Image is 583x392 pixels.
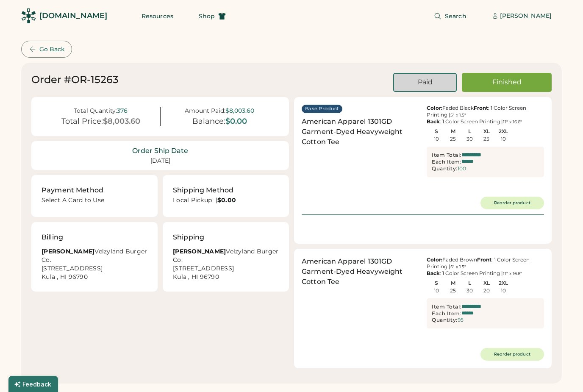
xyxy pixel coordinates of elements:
strong: Back [427,118,440,125]
div: American Apparel 1301GD Garment-Dyed Heavyweight Cotton Tee [302,117,419,147]
div: $8,003.60 [225,107,254,114]
div: XL [479,128,494,134]
div: Billing [42,232,63,242]
strong: Front [477,256,491,263]
div: Total Price: [61,117,103,126]
span: Search [445,13,466,19]
img: yH5BAEAAAAALAAAAAABAAEAAAIBRAA7 [302,150,361,209]
div: Go Back [39,46,65,53]
div: Order Ship Date [132,146,188,156]
div: Base Product [305,106,339,112]
font: 11" x 16.6" [503,119,522,125]
div: Each Item: [432,158,461,165]
div: Local Pickup | [173,196,279,205]
div: Quantity: [432,165,458,172]
div: $8,003.60 [103,117,140,126]
div: 25 [450,288,456,294]
div: Each Item: [432,310,461,317]
div: 30 [466,136,473,142]
div: Faded Brown : 1 Color Screen Printing | : 1 Color Screen Printing | [427,256,544,277]
div: 376 [117,107,128,114]
div: L [462,280,478,286]
div: Order #OR-15263 [31,73,119,86]
div: 10 [501,136,506,142]
div: 20 [483,288,490,294]
div: Quantity: [432,317,458,323]
strong: Color: [427,256,442,263]
div: Velzyland Burger Co. [STREET_ADDRESS] Kula , HI 96790 [42,247,147,281]
img: yH5BAEAAAAALAAAAAABAAEAAAIBRAA7 [302,290,361,349]
div: Shipping [173,232,204,242]
div: Item Total: [432,303,461,310]
button: Search [424,8,477,25]
strong: Color: [427,105,442,111]
strong: $0.00 [217,196,236,204]
div: 30 [466,288,473,294]
img: yH5BAEAAAAALAAAAAABAAEAAAIBRAA7 [361,290,419,349]
button: Reorder product [480,197,544,209]
div: [PERSON_NAME] [500,12,552,20]
span: Shop [199,13,215,19]
div: 2XL [495,128,511,134]
div: 100 [458,166,466,172]
div: S [428,280,444,286]
button: Shop [189,8,236,25]
div: Finished [472,78,541,87]
div: Balance: [192,117,225,126]
div: $0.00 [225,117,247,126]
div: Select A Card to Use [42,196,147,207]
div: 10 [434,288,439,294]
div: Faded Black : 1 Color Screen Printing | : 1 Color Screen Printing | [427,105,544,125]
div: M [445,128,461,134]
div: Shipping Method [173,185,233,195]
img: Rendered Logo - Screens [21,8,36,23]
strong: [PERSON_NAME] [173,247,226,255]
div: XL [479,280,494,286]
div: L [462,128,478,134]
font: 11" x 16.6" [503,271,522,276]
strong: Back [427,270,440,276]
div: 25 [483,136,489,142]
div: Amount Paid: [185,107,225,114]
div: 25 [450,136,456,142]
font: 5" x 1.5" [450,112,466,118]
div: American Apparel 1301GD Garment-Dyed Heavyweight Cotton Tee [302,256,419,287]
font: 5" x 1.5" [450,264,466,270]
strong: Front [474,105,488,111]
div: [DOMAIN_NAME] [39,11,107,21]
img: yH5BAEAAAAALAAAAAABAAEAAAIBRAA7 [361,150,419,209]
div: S [428,128,444,134]
div: [DATE] [150,157,170,165]
button: Reorder product [480,348,544,361]
div: 10 [501,288,506,294]
div: M [445,280,461,286]
div: 10 [434,136,439,142]
div: Payment Method [42,185,103,195]
strong: [PERSON_NAME] [42,247,94,255]
div: 95 [458,317,464,323]
div: Item Total: [432,152,461,158]
button: Resources [131,8,183,25]
div: Total Quantity: [74,107,117,114]
div: Velzyland Burger Co. [STREET_ADDRESS] Kula , HI 96790 [173,247,279,281]
div: 2XL [495,280,511,286]
div: Paid [404,78,446,87]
